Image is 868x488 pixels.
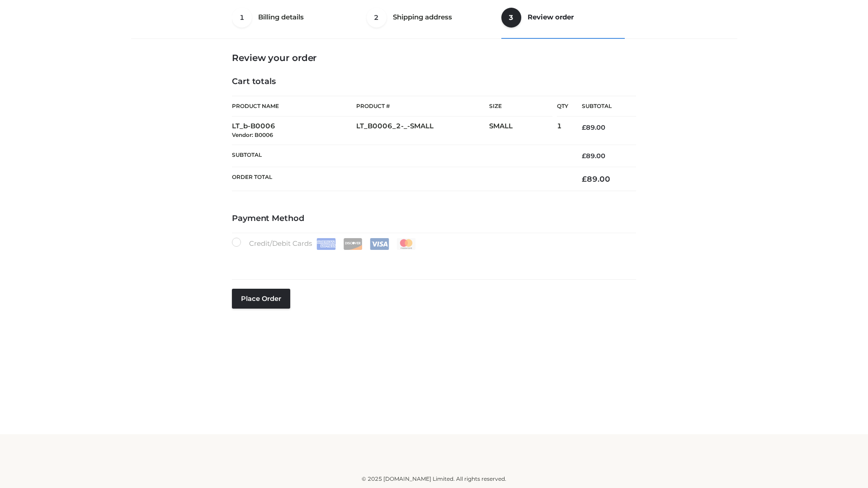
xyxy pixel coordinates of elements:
[557,96,568,117] th: Qty
[582,174,587,183] span: £
[568,96,636,117] th: Subtotal
[232,238,417,250] label: Credit/Debit Cards
[232,96,356,117] th: Product Name
[316,238,336,250] img: Amex
[557,117,568,145] td: 1
[370,238,389,250] img: Visa
[232,167,568,191] th: Order Total
[232,77,636,87] h4: Cart totals
[489,117,557,145] td: SMALL
[343,238,363,250] img: Discover
[356,117,489,145] td: LT_B0006_2-_-SMALL
[232,145,568,167] th: Subtotal
[232,131,273,138] small: Vendor: B0006
[582,123,586,131] span: £
[582,152,586,160] span: £
[396,238,416,250] img: Mastercard
[237,254,631,264] iframe: Secure card payment input frame
[232,214,636,224] h4: Payment Method
[489,96,552,117] th: Size
[582,123,605,131] bdi: 89.00
[232,52,636,63] h3: Review your order
[134,474,734,483] div: © 2025 [DOMAIN_NAME] Limited. All rights reserved.
[582,152,605,160] bdi: 89.00
[356,96,489,117] th: Product #
[582,174,610,183] bdi: 89.00
[232,117,356,145] td: LT_b-B0006
[232,289,290,309] button: Place order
